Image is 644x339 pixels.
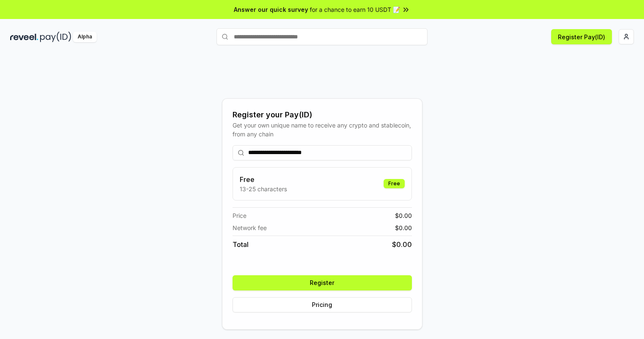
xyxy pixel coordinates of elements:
[310,5,400,14] span: for a chance to earn 10 USDT 📝
[234,5,308,14] span: Answer our quick survey
[233,109,412,121] div: Register your Pay(ID)
[10,32,38,42] img: reveel_dark
[240,174,287,184] h3: Free
[233,297,412,312] button: Pricing
[551,29,612,44] button: Register Pay(ID)
[233,211,246,220] span: Price
[240,184,287,193] p: 13-25 characters
[73,32,97,42] div: Alpha
[40,32,71,42] img: pay_id
[395,223,412,232] span: $ 0.00
[233,223,267,232] span: Network fee
[392,239,412,250] span: $ 0.00
[233,275,412,290] button: Register
[395,211,412,220] span: $ 0.00
[384,179,405,188] div: Free
[233,239,249,250] span: Total
[233,121,412,138] div: Get your own unique name to receive any crypto and stablecoin, from any chain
